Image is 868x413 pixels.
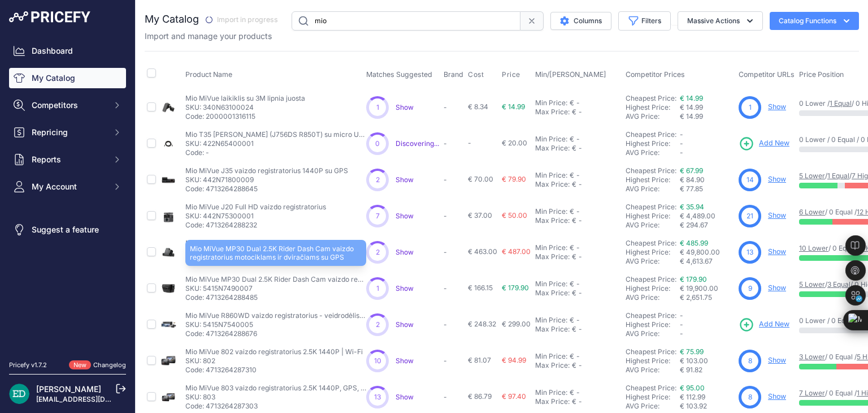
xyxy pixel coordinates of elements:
span: Product Name [185,70,232,79]
div: Min Price: [535,135,567,144]
div: - [574,352,580,361]
span: Show [396,393,414,401]
span: € 79.90 [502,175,526,183]
span: Reports [32,154,106,165]
span: € 4,489.00 [680,212,715,220]
div: AVG Price: [626,402,680,411]
div: Min Price: [535,171,567,180]
div: € [570,171,574,180]
div: Max Price: [535,325,570,334]
span: € 97.40 [502,392,526,401]
span: 1 [376,103,379,112]
div: - [574,279,580,289]
p: Mio MiVue 803 vaizdo registratorius 2.5K 1440P, GPS, Wi-Fi [185,384,366,393]
span: € 487.00 [502,247,531,256]
button: Columns [550,12,611,30]
span: € 179.90 [502,283,529,292]
div: € [572,180,576,189]
a: € 67.99 [680,166,703,175]
p: SKU: 802 [185,356,363,365]
a: 6 Lower [799,208,825,216]
a: Suggest a feature [9,220,126,240]
span: 9 [748,283,752,294]
a: Discovering... [396,139,439,148]
div: - [574,171,580,180]
div: - [576,397,582,406]
a: € 14.99 [680,94,703,102]
p: Code: - [185,148,366,157]
div: AVG Price: [626,293,680,302]
div: € 103.92 [680,402,734,411]
input: Search [292,11,520,31]
span: My Account [32,181,106,192]
span: 2 [376,175,380,184]
div: € [570,316,574,325]
div: Min Price: [535,98,567,107]
div: - [574,135,580,144]
p: Code: 4713264287310 [185,365,363,375]
span: - [680,329,683,338]
div: € [572,252,576,261]
div: Max Price: [535,144,570,153]
p: - [444,393,463,402]
span: - [680,311,683,320]
p: SKU: 5415N7540005 [185,320,366,329]
span: - [680,320,683,329]
a: 3 Lower [799,352,825,361]
a: 3 Equal [827,280,850,289]
span: Show [396,320,414,329]
span: - [680,148,683,157]
div: Highest Price: [626,320,680,329]
span: Show [396,175,414,184]
nav: Sidebar [9,41,126,347]
p: SKU: 803 [185,393,366,402]
div: - [576,144,582,153]
span: € 19,900.00 [680,284,718,292]
div: Max Price: [535,361,570,370]
span: 13 [747,247,753,257]
div: € [572,361,576,370]
div: Pricefy v1.7.2 [9,360,47,370]
div: € [572,144,576,153]
p: Mio MiSentry™ 12T 4G LTE vaizdo registratorius su GPS [185,239,363,248]
a: Show [396,356,414,365]
a: 5 Lower [799,280,825,289]
p: - [444,175,463,184]
a: Show [396,248,414,256]
span: € 166.15 [468,283,493,292]
span: Brand [444,70,463,79]
button: Filters [618,11,671,31]
p: - [444,248,463,257]
a: 10 Lower [799,244,828,252]
div: € 14.99 [680,112,734,121]
span: 1 [376,284,379,293]
span: € 37.00 [468,211,492,220]
span: 8 [748,392,752,402]
a: Cheapest Price: [626,347,676,356]
a: Cheapest Price: [626,275,676,283]
p: SKU: 5415N7490007 [185,284,366,293]
div: - [576,361,582,370]
span: - [680,139,683,148]
a: Show [768,175,786,183]
a: [PERSON_NAME] [36,384,101,394]
div: € 91.82 [680,365,734,375]
div: AVG Price: [626,257,680,266]
p: SKU: 442N71800009 [185,175,348,184]
span: Price [502,70,520,79]
h2: My Catalog [145,11,199,27]
div: Max Price: [535,397,570,406]
p: Mio MiVue R860WD vaizdo registratorius - veidrodėlis, 2.5K, su galine kamera, Wi-Fi, GPS, STARVIS 2 [185,311,366,320]
div: - [574,243,580,252]
a: Show [768,392,786,401]
button: My Account [9,177,126,197]
span: 7 [376,212,380,221]
p: Code: 4713264288485 [185,293,366,302]
button: Competitors [9,95,126,115]
div: Max Price: [535,180,570,189]
p: Code: 4713264288676 [185,329,366,338]
a: Show [396,103,414,111]
span: 13 [374,393,381,402]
